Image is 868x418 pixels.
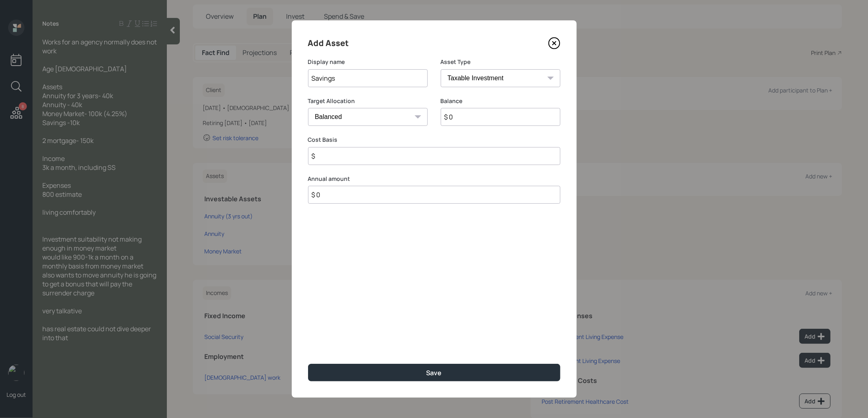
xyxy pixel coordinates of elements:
div: Save [426,368,442,377]
label: Asset Type [441,58,560,66]
label: Display name [308,58,428,66]
h4: Add Asset [308,37,349,50]
button: Save [308,364,560,381]
label: Annual amount [308,175,560,183]
label: Balance [441,97,560,105]
label: Target Allocation [308,97,428,105]
label: Cost Basis [308,136,560,144]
